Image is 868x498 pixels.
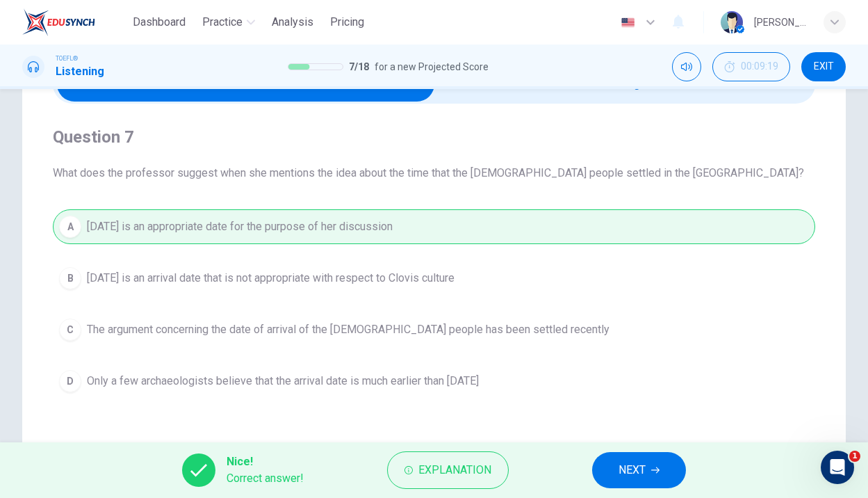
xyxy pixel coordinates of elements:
[754,14,807,31] div: [PERSON_NAME]
[387,451,509,489] button: Explanation
[325,10,370,35] button: Pricing
[375,58,489,75] span: for a new Projected Score
[619,17,637,28] img: en
[202,14,243,31] span: Practice
[227,453,304,470] span: Nice!
[592,452,686,488] button: NEXT
[619,460,646,480] span: NEXT
[197,10,261,35] button: Practice
[330,14,364,31] span: Pricing
[672,52,701,81] div: Mute
[712,52,790,81] button: 00:09:19
[127,10,191,35] button: Dashboard
[741,61,778,72] span: 00:09:19
[721,11,743,33] img: Profile picture
[266,10,319,35] button: Analysis
[53,165,815,182] span: What does the professor suggest when she mentions the idea about the time that the [DEMOGRAPHIC_D...
[56,63,104,80] h1: Listening
[53,126,815,148] h4: Question 7
[849,451,860,462] span: 1
[418,460,491,480] span: Explanation
[133,14,186,31] span: Dashboard
[22,8,127,36] a: EduSynch logo
[712,52,790,81] div: Hide
[349,58,369,75] span: 7 / 18
[814,61,834,72] span: EXIT
[56,54,78,63] span: TOEFL®
[801,52,846,81] button: EXIT
[821,451,854,484] iframe: Intercom live chat
[227,470,304,487] span: Correct answer!
[22,8,95,36] img: EduSynch logo
[272,14,313,31] span: Analysis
